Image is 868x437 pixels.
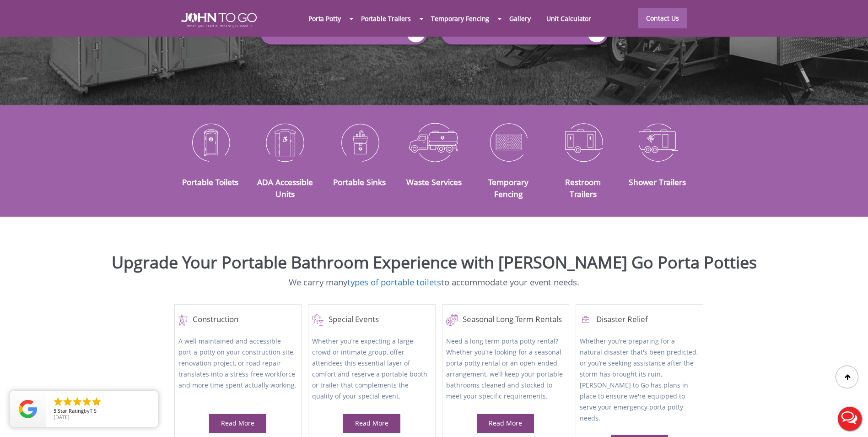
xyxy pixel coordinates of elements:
[580,314,699,326] h4: Disaster Relief
[180,118,241,166] img: Portable-Toilets-icon_N.png
[19,400,37,418] img: Review Rating
[54,408,151,415] span: by
[329,118,390,166] img: Portable-Sinks-icon_N.png
[406,176,462,187] a: Waste Services
[72,396,83,407] li: 
[7,253,861,272] h2: Upgrade Your Portable Bathroom Experience with [PERSON_NAME] Go Porta Potties
[355,419,388,427] a: Read More
[565,176,601,199] a: Restroom Trailers
[553,118,614,166] img: Restroom-Trailers-icon_N.png
[58,407,84,414] span: Star Rating
[446,336,565,403] p: Need a long term porta potty rental? Whether you’re looking for a seasonal porta potty rental or ...
[580,336,699,424] p: Whether you’re preparing for a natural disaster that's been predicted, or you’re seeking assistan...
[178,336,297,403] p: A well maintained and accessible port-a-potty on your construction site, renovation project, or r...
[638,8,687,28] a: Contact Us
[54,414,70,421] span: [DATE]
[181,13,257,27] img: JOHN to go
[81,396,92,407] li: 
[501,9,538,28] a: Gallery
[831,400,868,437] button: Live Chat
[62,396,73,407] li: 
[312,336,431,403] p: Whether you’re expecting a large crowd or intimate group, offer attendees this essential layer of...
[489,419,522,427] a: Read More
[423,9,497,28] a: Temporary Fencing
[254,118,315,166] img: ADA-Accessible-Units-icon_N.png
[7,276,861,289] p: We carry many to accommodate your event needs.
[91,396,102,407] li: 
[347,276,441,288] a: types of portable toilets
[478,118,539,166] img: Temporary-Fencing-cion_N.png
[446,314,565,326] a: Seasonal Long Term Rentals
[90,407,97,414] span: T S
[257,176,313,199] a: ADA Accessible Units
[629,176,686,187] a: Shower Trailers
[404,118,464,166] img: Waste-Services-icon_N.png
[221,419,254,427] a: Read More
[312,314,431,326] a: Special Events
[333,176,386,187] a: Portable Sinks
[54,407,56,414] span: 5
[53,396,64,407] li: 
[539,9,599,28] a: Unit Calculator
[488,176,528,199] a: Temporary Fencing
[178,314,297,326] a: Construction
[627,118,688,166] img: Shower-Trailers-icon_N.png
[353,9,419,28] a: Portable Trailers
[182,176,238,187] a: Portable Toilets
[301,9,349,28] a: Porta Potty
